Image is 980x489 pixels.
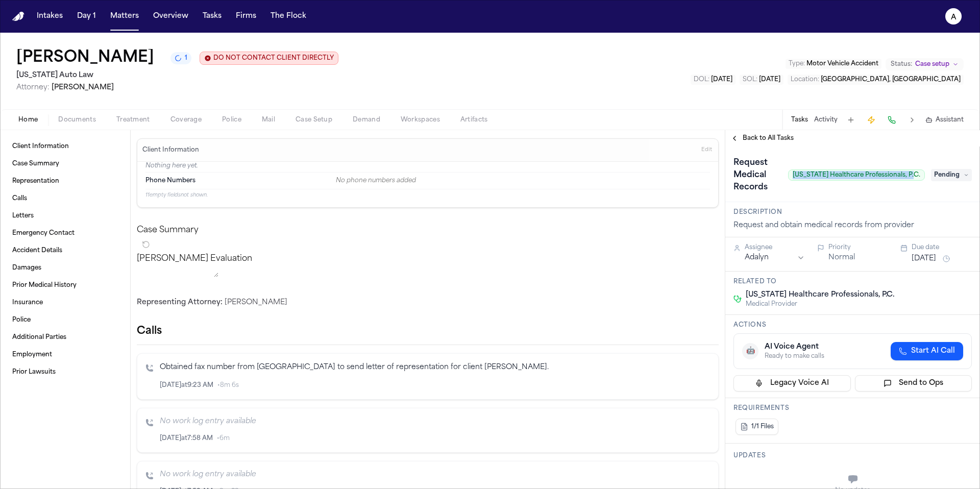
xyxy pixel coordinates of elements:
span: 1/1 Files [751,423,774,431]
h3: Actions [733,321,972,329]
div: Request and obtain medical records from provider [733,221,972,231]
span: Mail [262,116,275,124]
a: Letters [8,208,122,224]
span: Medical Provider [746,300,894,308]
button: Add Task [844,113,858,127]
button: 1/1 Files [736,419,778,435]
button: Edit [698,142,715,158]
a: Prior Medical History [8,277,122,294]
span: Artifacts [460,116,488,124]
span: Demand [353,116,380,124]
button: Make a Call [885,113,899,127]
button: Edit SOL: 2027-11-26 [740,75,783,85]
span: [US_STATE] Healthcare Professionals, P.C. [788,169,925,181]
a: Employment [8,347,122,363]
span: Back to All Tasks [743,134,794,142]
span: • 6m [217,434,230,443]
span: [DATE] at 7:58 AM [160,434,213,443]
button: Start AI Call [891,342,963,360]
button: Send to Ops [855,375,972,392]
p: 11 empty fields not shown. [145,191,710,199]
h1: [PERSON_NAME] [16,49,154,67]
button: 1 active task [170,52,191,64]
span: Treatment [116,116,150,124]
span: Attorney: [16,84,50,91]
div: Ready to make calls [765,352,824,360]
span: [DATE] at 9:23 AM [160,381,213,389]
span: 1 [185,54,187,62]
p: Obtained fax number from [GEOGRAPHIC_DATA] to send letter of representation for client [PERSON_NA... [160,362,710,374]
span: Type : [789,61,805,67]
button: Day 1 [73,7,100,26]
a: Case Summary [8,156,122,172]
span: DO NOT CONTACT CLIENT DIRECTLY [213,54,334,62]
span: [US_STATE] Healthcare Professionals, P.C. [746,290,894,300]
button: Tasks [199,7,226,26]
h3: Client Information [140,146,201,154]
span: Edit [701,146,712,154]
h3: Updates [733,452,972,460]
button: Edit Location: Sylvan Lake, MI [788,75,964,85]
a: Representation [8,173,122,189]
a: Additional Parties [8,329,122,346]
button: Edit DOL: 2024-11-26 [691,75,736,85]
button: Intakes [33,7,67,26]
span: Police [222,116,241,124]
button: The Flock [266,7,310,26]
a: Police [8,312,122,328]
a: Firms [232,7,260,26]
div: [PERSON_NAME] [137,298,719,308]
button: Matters [106,7,143,26]
h2: [US_STATE] Auto Law [16,69,338,82]
button: Edit client contact restriction [200,52,338,65]
span: SOL : [743,77,757,83]
span: DOL : [694,77,709,83]
a: Client Information [8,138,122,155]
span: Start AI Call [911,346,955,356]
span: Motor Vehicle Accident [806,61,878,67]
span: Case Setup [296,116,332,124]
span: Pending [931,169,972,181]
a: Damages [8,260,122,276]
span: Case setup [915,60,949,68]
a: Emergency Contact [8,225,122,241]
span: Location : [791,77,819,83]
p: No work log entry available [160,470,710,480]
div: AI Voice Agent [765,342,824,352]
img: Finch Logo [12,12,24,21]
a: Overview [149,7,192,26]
button: [DATE] [912,254,936,264]
p: [PERSON_NAME] Evaluation [137,253,719,265]
span: Workspaces [401,116,440,124]
h3: Requirements [733,404,972,412]
p: No work log entry available [160,417,710,427]
a: Prior Lawsuits [8,364,122,380]
h1: Request Medical Records [729,155,784,195]
button: Tasks [791,116,808,124]
span: Phone Numbers [145,177,195,185]
button: Create Immediate Task [864,113,878,127]
span: [PERSON_NAME] [52,84,114,91]
span: [DATE] [759,77,780,83]
span: Coverage [170,116,202,124]
div: No phone numbers added [336,177,710,185]
button: Normal [828,253,855,263]
a: Accident Details [8,242,122,259]
span: Home [18,116,38,124]
div: Due date [912,243,972,252]
span: • 8m 6s [217,381,239,389]
span: Representing Attorney: [137,299,223,306]
span: [DATE] [711,77,732,83]
button: Legacy Voice AI [733,375,851,392]
button: Edit Type: Motor Vehicle Accident [786,59,881,69]
h2: Calls [137,324,719,338]
a: Home [12,12,24,21]
button: Assistant [925,116,964,124]
h2: Case Summary [137,224,719,236]
button: Edit matter name [16,49,154,67]
button: Activity [814,116,838,124]
p: Nothing here yet. [145,162,710,172]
